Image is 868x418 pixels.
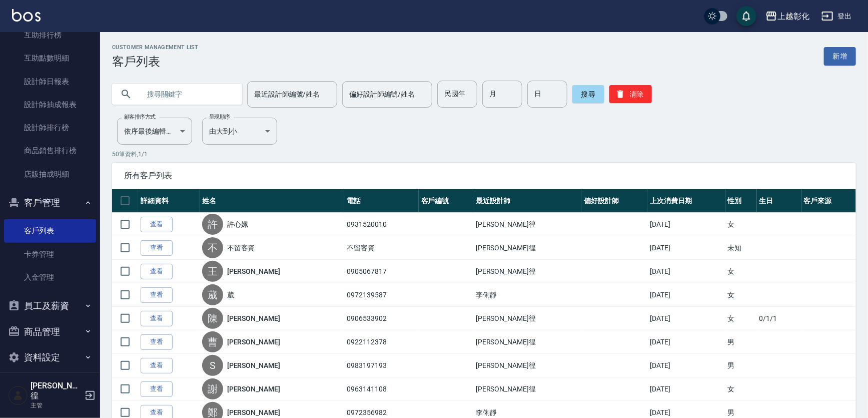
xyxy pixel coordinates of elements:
[757,189,801,213] th: 生日
[202,331,223,352] div: 曹
[647,330,725,354] td: [DATE]
[202,284,223,305] div: 葳
[209,113,230,121] label: 呈現順序
[138,189,200,213] th: 詳細資料
[824,47,856,66] a: 新增
[202,355,223,376] div: S
[202,237,223,258] div: 不
[141,358,173,373] a: 查看
[344,307,418,330] td: 0906533902
[473,236,581,260] td: [PERSON_NAME]徨
[4,266,96,289] a: 入金管理
[112,55,199,69] h3: 客戶列表
[227,266,280,276] a: [PERSON_NAME]
[31,381,82,401] h5: [PERSON_NAME]徨
[777,10,809,23] div: 上越彰化
[761,6,813,27] button: 上越彰化
[647,236,725,260] td: [DATE]
[572,85,604,103] button: 搜尋
[725,307,757,330] td: 女
[202,308,223,329] div: 陳
[473,213,581,236] td: [PERSON_NAME]徨
[227,384,280,394] a: [PERSON_NAME]
[4,24,96,47] a: 互助排行榜
[647,354,725,377] td: [DATE]
[140,81,234,108] input: 搜尋關鍵字
[725,330,757,354] td: 男
[647,307,725,330] td: [DATE]
[647,213,725,236] td: [DATE]
[31,401,82,410] p: 主管
[647,260,725,283] td: [DATE]
[344,236,418,260] td: 不留客資
[473,330,581,354] td: [PERSON_NAME]徨
[141,217,173,232] a: 查看
[473,260,581,283] td: [PERSON_NAME]徨
[344,189,418,213] th: 電話
[725,377,757,401] td: 女
[202,118,277,145] div: 由大到小
[725,260,757,283] td: 女
[4,47,96,70] a: 互助點數明細
[8,385,28,405] img: Person
[227,243,255,253] a: 不留客資
[112,150,856,159] p: 50 筆資料, 1 / 1
[112,44,199,51] h2: Customer Management List
[647,283,725,307] td: [DATE]
[4,70,96,93] a: 設計師日報表
[141,311,173,326] a: 查看
[725,213,757,236] td: 女
[4,344,96,370] button: 資料設定
[202,214,223,235] div: 許
[141,264,173,279] a: 查看
[200,189,345,213] th: 姓名
[4,219,96,242] a: 客戶列表
[344,377,418,401] td: 0963141108
[647,377,725,401] td: [DATE]
[4,190,96,216] button: 客戶管理
[473,283,581,307] td: 李俐靜
[141,287,173,303] a: 查看
[344,213,418,236] td: 0931520010
[227,337,280,347] a: [PERSON_NAME]
[473,377,581,401] td: [PERSON_NAME]徨
[344,354,418,377] td: 0983197193
[202,378,223,399] div: 謝
[4,243,96,266] a: 卡券管理
[4,116,96,139] a: 設計師排行榜
[141,240,173,256] a: 查看
[344,330,418,354] td: 0922112378
[141,381,173,397] a: 查看
[227,313,280,323] a: [PERSON_NAME]
[227,290,234,300] a: 葳
[647,189,725,213] th: 上次消費日期
[473,354,581,377] td: [PERSON_NAME]徨
[124,113,156,121] label: 顧客排序方式
[344,260,418,283] td: 0905067817
[725,189,757,213] th: 性別
[817,7,856,26] button: 登出
[12,9,41,22] img: Logo
[725,354,757,377] td: 男
[473,307,581,330] td: [PERSON_NAME]徨
[473,189,581,213] th: 最近設計師
[725,283,757,307] td: 女
[124,171,844,181] span: 所有客戶列表
[725,236,757,260] td: 未知
[4,319,96,345] button: 商品管理
[344,283,418,307] td: 0972139587
[757,307,801,330] td: 0/1/1
[4,163,96,186] a: 店販抽成明細
[801,189,856,213] th: 客戶來源
[4,93,96,116] a: 設計師抽成報表
[4,139,96,162] a: 商品銷售排行榜
[227,407,280,417] a: [PERSON_NAME]
[581,189,647,213] th: 偏好設計師
[141,334,173,350] a: 查看
[4,293,96,319] button: 員工及薪資
[117,118,192,145] div: 依序最後編輯時間
[736,6,756,26] button: save
[227,360,280,370] a: [PERSON_NAME]
[609,85,652,103] button: 清除
[419,189,473,213] th: 客戶編號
